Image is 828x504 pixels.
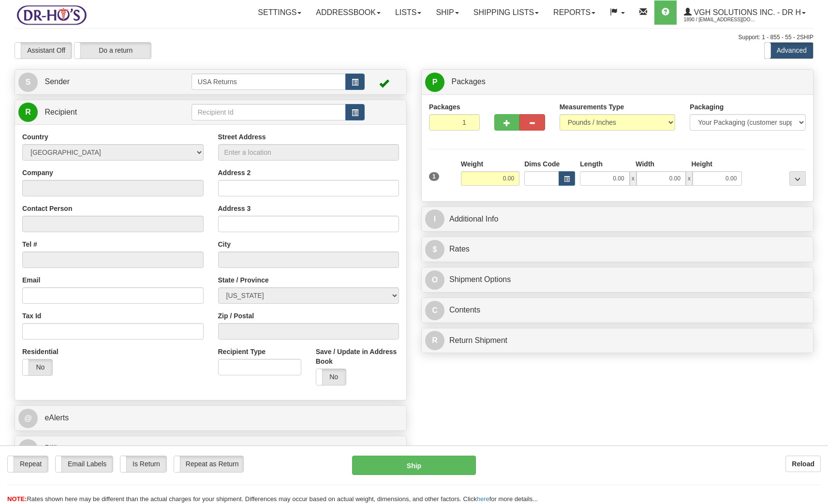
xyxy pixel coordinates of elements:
label: Repeat [8,456,48,472]
label: Address 3 [218,204,251,213]
span: NOTE: [7,495,27,503]
a: Addressbook [309,0,388,25]
a: P Packages [425,72,810,92]
span: 1890 / [EMAIL_ADDRESS][DOMAIN_NAME] [684,15,756,25]
a: here [477,495,489,503]
span: Billing [44,444,65,452]
button: Reload [785,456,821,472]
label: Height [691,159,712,169]
a: Reports [546,0,603,25]
label: Length [580,159,603,169]
span: 1 [429,172,439,181]
span: B [18,439,38,459]
span: $ [425,240,444,259]
b: Reload [792,460,814,468]
iframe: chat widget [806,203,827,301]
span: I [425,209,444,229]
span: x [630,171,636,186]
a: RReturn Shipment [425,331,810,351]
label: Save / Update in Address Book [316,347,399,366]
span: Sender [44,77,70,86]
label: Is Return [120,456,166,472]
span: S [18,73,38,92]
span: C [425,301,444,320]
span: O [425,270,444,290]
span: eAlerts [44,414,69,422]
button: Ship [352,456,475,475]
span: R [425,331,444,350]
label: Assistant Off [15,43,72,59]
label: City [218,239,231,249]
a: $Rates [425,239,810,259]
label: No [23,359,52,375]
label: Measurements Type [560,102,624,112]
span: P [425,73,444,92]
input: Recipient Id [192,104,346,120]
a: Shipping lists [466,0,546,25]
a: Settings [251,0,309,25]
label: Zip / Postal [218,311,254,321]
label: Contact Person [22,204,72,213]
label: Repeat as Return [174,456,243,472]
label: Address 2 [218,168,251,178]
a: B Billing [18,439,403,459]
span: VGH Solutions Inc. - Dr H [692,8,801,16]
label: Do a return [74,43,151,59]
label: Residential [22,347,59,356]
input: Enter a location [218,144,399,161]
label: State / Province [218,275,269,285]
label: Packaging [690,102,724,112]
label: No [316,369,346,385]
label: Advanced [765,43,813,59]
a: IAdditional Info [425,209,810,229]
label: Recipient Type [218,347,266,356]
label: Country [22,132,48,142]
label: Company [22,168,53,178]
label: Tel # [22,239,37,249]
span: Recipient [44,108,77,116]
div: Support: 1 - 855 - 55 - 2SHIP [15,33,813,42]
span: @ [18,409,38,428]
label: Weight [461,159,483,169]
label: Tax Id [22,311,41,321]
a: R Recipient [18,103,172,122]
div: ... [789,171,806,186]
span: Packages [451,77,485,86]
label: Street Address [218,132,266,142]
label: Email [22,275,40,285]
span: R [18,103,38,122]
label: Width [636,159,654,169]
img: logo1890.jpg [15,2,89,27]
span: x [686,171,693,186]
a: Ship [429,0,466,25]
a: S Sender [18,72,192,92]
label: Email Labels [56,456,113,472]
label: Packages [429,102,460,112]
input: Sender Id [192,74,346,90]
a: OShipment Options [425,270,810,290]
a: Lists [388,0,429,25]
a: CContents [425,300,810,320]
a: VGH Solutions Inc. - Dr H 1890 / [EMAIL_ADDRESS][DOMAIN_NAME] [677,0,813,25]
label: Dims Code [524,159,560,169]
a: @ eAlerts [18,408,403,428]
